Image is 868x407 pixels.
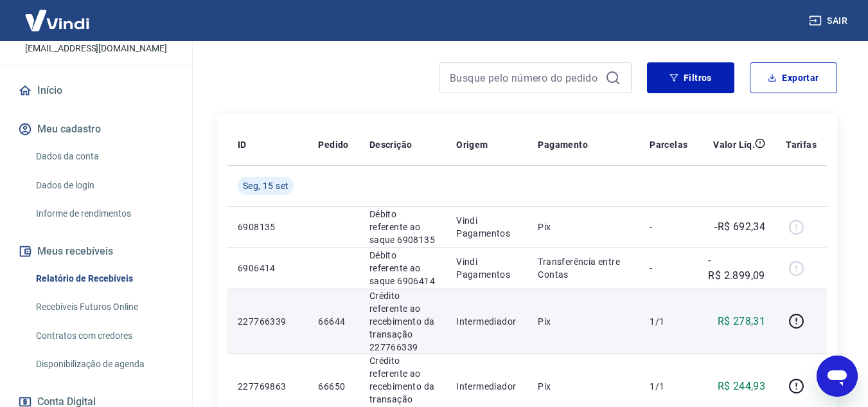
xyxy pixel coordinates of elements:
[650,262,687,275] p: -
[650,380,687,393] p: 1/1
[15,1,99,40] img: Vindi
[817,356,858,397] iframe: Botão para abrir a janela de mensagens
[369,289,436,354] p: Crédito referente ao recebimento da transação 227766339
[369,138,412,151] p: Descrição
[456,255,517,281] p: Vindi Pagamentos
[538,380,629,393] p: Pix
[456,380,517,393] p: Intermediador
[15,237,177,266] button: Meus recebíveis
[238,315,297,328] p: 227766339
[456,138,488,151] p: Origem
[538,255,629,281] p: Transferência entre Contas
[318,138,348,151] p: Pedido
[318,380,348,393] p: 66650
[31,351,177,377] a: Disponibilização de agenda
[538,315,629,328] p: Pix
[25,42,167,55] p: [EMAIL_ADDRESS][DOMAIN_NAME]
[650,221,687,233] p: -
[15,77,177,105] a: Início
[714,219,765,235] p: -R$ 692,34
[647,62,734,93] button: Filtros
[786,138,817,151] p: Tarifas
[238,262,297,275] p: 6906414
[31,172,177,199] a: Dados de login
[450,68,600,87] input: Busque pelo número do pedido
[31,266,177,292] a: Relatório de Recebíveis
[15,115,177,143] button: Meu cadastro
[806,9,853,33] button: Sair
[750,62,837,93] button: Exportar
[238,138,247,151] p: ID
[31,143,177,170] a: Dados da conta
[31,323,177,349] a: Contratos com credores
[708,253,765,284] p: -R$ 2.899,09
[31,201,177,227] a: Informe de rendimentos
[369,249,436,287] p: Débito referente ao saque 6906414
[238,380,297,393] p: 227769863
[718,314,766,329] p: R$ 278,31
[238,221,297,233] p: 6908135
[718,379,766,394] p: R$ 244,93
[31,294,177,320] a: Recebíveis Futuros Online
[456,214,517,240] p: Vindi Pagamentos
[538,138,588,151] p: Pagamento
[243,179,288,192] span: Seg, 15 set
[456,315,517,328] p: Intermediador
[650,315,687,328] p: 1/1
[318,315,348,328] p: 66644
[538,221,629,233] p: Pix
[713,138,755,151] p: Valor Líq.
[369,208,436,246] p: Débito referente ao saque 6908135
[650,138,687,151] p: Parcelas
